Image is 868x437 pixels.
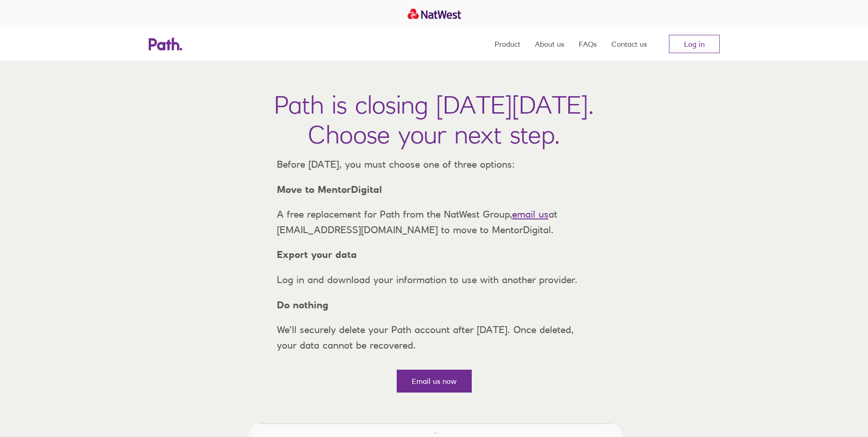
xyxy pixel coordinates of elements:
p: A free replacement for Path from the NatWest Group, at [EMAIL_ADDRESS][DOMAIN_NAME] to move to Me... [270,207,599,237]
a: Product [495,27,520,60]
p: Log in and download your information to use with another provider. [270,272,599,288]
strong: Export your data [277,249,357,260]
a: Log in [669,35,720,53]
a: email us [512,208,549,220]
p: Before [DATE], you must choose one of three options: [270,157,599,172]
a: About us [535,27,564,60]
p: We’ll securely delete your Path account after [DATE]. Once deleted, your data cannot be recovered. [270,322,599,353]
a: FAQs [579,27,597,60]
a: Email us now [397,370,472,393]
h1: Path is closing [DATE][DATE]. Choose your next step. [274,90,594,149]
strong: Do nothing [277,299,329,311]
strong: Move to MentorDigital [277,184,382,195]
a: Contact us [611,27,647,60]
